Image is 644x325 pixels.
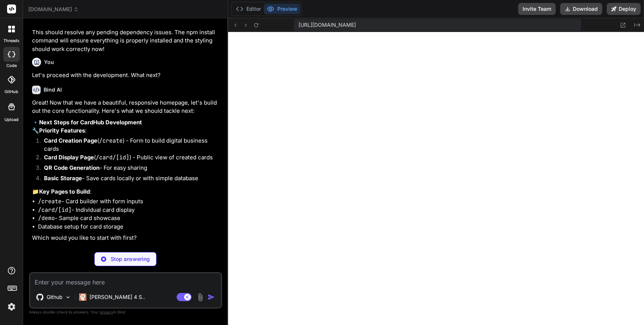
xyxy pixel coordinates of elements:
[208,293,215,301] img: icon
[32,234,221,242] p: Which would you like to start with first?
[99,137,123,144] code: /create
[4,117,19,123] label: Upload
[65,294,71,300] img: Pick Models
[32,118,221,135] p: 🔹 🔧 :
[96,154,129,161] code: /card/[id]
[100,310,113,314] span: privacy
[38,174,221,185] li: - Save cards locally or with simple database
[44,86,62,93] h6: Bind AI
[233,4,264,14] button: Editor
[38,197,221,206] li: - Card builder with form inputs
[518,3,556,15] button: Invite Team
[560,3,602,15] button: Download
[38,223,221,231] li: Database setup for card storage
[299,21,356,29] span: [URL][DOMAIN_NAME]
[47,293,63,301] p: Github
[39,119,142,126] strong: Next Steps for CardHub Development
[38,164,221,174] li: - For easy sharing
[44,137,97,144] strong: Card Creation Page
[6,63,17,69] label: code
[38,137,221,153] li: ( ) - Form to build digital business cards
[3,38,19,44] label: threads
[32,71,221,80] p: Let's proceed with the development. What next?
[32,246,54,253] strong: Option 1
[32,188,221,196] p: 📁 :
[5,300,18,313] img: settings
[32,28,221,54] p: This should resolve any pending dependency issues. The npm install command will ensure everything...
[44,164,100,171] strong: QR Code Generation
[228,32,644,325] iframe: Preview
[44,175,82,182] strong: Basic Storage
[79,293,86,301] img: Claude 4 Sonnet
[38,214,55,222] code: /demo
[38,206,221,214] li: - Individual card display
[39,127,85,134] strong: Priority Features
[196,293,205,302] img: attachment
[44,58,54,66] h6: You
[38,153,221,164] li: ( ) - Public view of created cards
[264,4,300,14] button: Preview
[607,3,641,15] button: Deploy
[89,293,145,301] p: [PERSON_NAME] 4 S..
[38,214,221,223] li: - Sample card showcase
[4,89,18,95] label: GitHub
[38,206,72,214] code: /card/[id]
[39,188,90,195] strong: Key Pages to Build
[38,198,61,205] code: /create
[111,255,150,263] p: Stop answering
[44,154,94,161] strong: Card Display Page
[29,309,222,316] p: Always double-check its answers. Your in Bind
[32,99,221,115] p: Great! Now that we have a beautiful, responsive homepage, let's build out the core functionality....
[28,6,79,13] span: [DOMAIN_NAME]
[32,245,221,287] p: : Card Creation Form (build the core functionality) : Card Display Pages (show how cards look) : ...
